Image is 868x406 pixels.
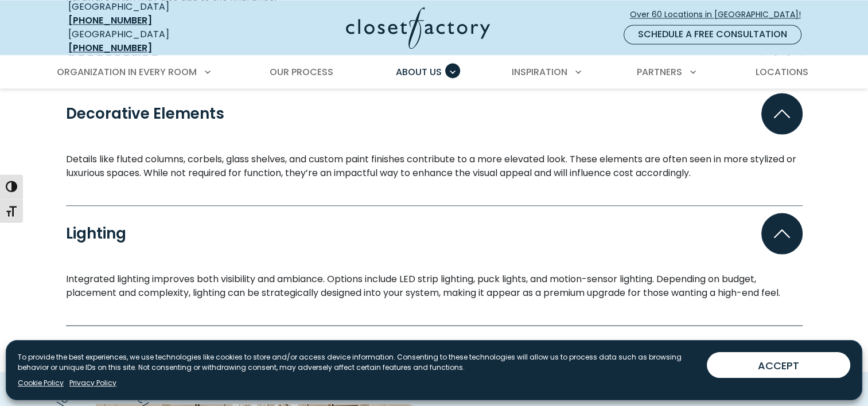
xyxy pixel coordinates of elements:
[66,106,233,121] div: Decorative Elements
[66,213,803,254] button: Lighting
[512,65,567,79] span: Inspiration
[66,153,803,180] p: Details like fluted columns, corbels, glass shelves, and custom paint finishes contribute to a mo...
[57,65,197,79] span: Organization in Every Room
[396,65,442,79] span: About Us
[66,93,803,134] button: Decorative Elements
[18,352,698,373] p: To provide the best experiences, we use technologies like cookies to store and/or access device i...
[624,25,801,44] a: Schedule a Free Consultation
[637,65,682,79] span: Partners
[66,272,803,300] p: Integrated lighting improves both visibility and ambiance. Options include LED strip lighting, pu...
[755,65,808,79] span: Locations
[69,378,116,388] a: Privacy Policy
[66,272,803,300] div: Lighting
[346,7,490,49] img: Closet Factory Logo
[270,65,333,79] span: Our Process
[630,9,810,21] span: Over 60 Locations in [GEOGRAPHIC_DATA]!
[707,352,850,378] button: ACCEPT
[68,28,235,55] div: [GEOGRAPHIC_DATA]
[629,5,811,25] a: Over 60 Locations in [GEOGRAPHIC_DATA]!
[68,41,152,54] a: [PHONE_NUMBER]
[66,153,803,180] div: Decorative Elements
[68,14,152,27] a: [PHONE_NUMBER]
[49,56,820,88] nav: Primary Menu
[66,226,135,241] div: Lighting
[18,378,64,388] a: Cookie Policy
